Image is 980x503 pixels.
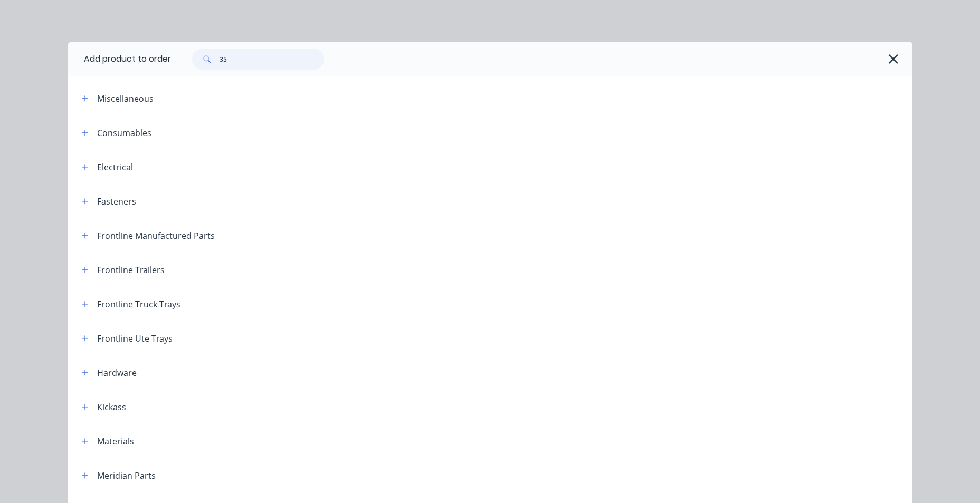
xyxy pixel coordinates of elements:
div: Frontline Ute Trays [97,332,173,345]
div: Fasteners [97,195,136,208]
div: Consumables [97,127,151,139]
div: Frontline Truck Trays [97,298,180,311]
div: Kickass [97,401,126,413]
div: Electrical [97,161,133,173]
div: Materials [97,435,134,448]
input: Search... [220,49,324,70]
div: Frontline Manufactured Parts [97,229,215,242]
div: Add product to order [68,42,171,76]
div: Frontline Trailers [97,264,165,276]
div: Hardware [97,366,137,379]
div: Meridian Parts [97,469,156,482]
div: Miscellaneous [97,92,154,105]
